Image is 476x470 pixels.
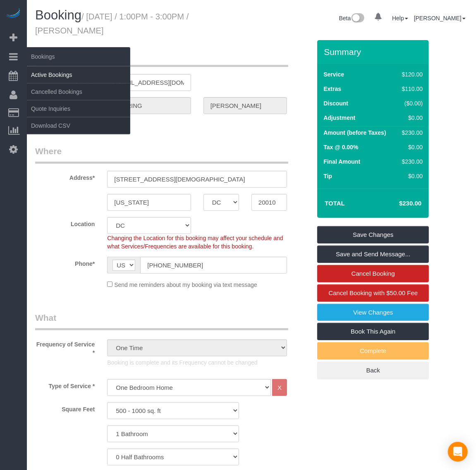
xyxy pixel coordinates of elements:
[399,157,423,166] div: $230.00
[323,143,358,151] label: Tax @ 0.00%
[399,70,423,79] div: $120.00
[35,12,189,35] small: / [DATE] / 1:00PM - 3:00PM / [PERSON_NAME]
[323,114,355,122] label: Adjustment
[399,114,423,122] div: $0.00
[29,379,101,390] label: Type of Service *
[317,323,429,340] a: Book This Again
[392,15,408,21] a: Help
[323,172,332,180] label: Tip
[107,235,283,250] span: Changing the Location for this booking may affect your schedule and what Services/Frequencies are...
[323,129,386,137] label: Amount (before Taxes)
[317,265,429,282] a: Cancel Booking
[399,85,423,93] div: $110.00
[35,8,81,22] span: Booking
[323,99,348,107] label: Discount
[317,304,429,321] a: View Changes
[29,337,101,357] label: Frequency of Service *
[5,8,22,20] img: Automaid Logo
[29,257,101,268] label: Phone*
[27,47,130,66] span: Bookings
[107,74,191,91] input: Email*
[323,85,341,93] label: Extras
[324,47,425,57] h3: Summary
[251,194,287,211] input: Zip Code*
[325,200,345,207] strong: Total
[29,402,101,413] label: Square Feet
[317,284,429,302] a: Cancel Booking with $50.00 Fee
[35,145,288,164] legend: Where
[35,312,288,330] legend: What
[339,15,365,21] a: Beta
[114,282,257,288] span: Send me reminders about my booking via text message
[414,15,466,21] a: [PERSON_NAME]
[107,358,287,367] p: Booking is complete and its Frequency cannot be changed
[107,194,191,211] input: City*
[448,442,468,462] div: Open Intercom Messenger
[27,100,130,117] a: Quote Inquiries
[27,67,130,83] a: Active Bookings
[323,70,344,79] label: Service
[29,217,101,228] label: Location
[351,13,364,24] img: New interface
[399,172,423,180] div: $0.00
[317,246,429,263] a: Save and Send Message...
[317,226,429,243] a: Save Changes
[203,97,287,114] input: Last Name*
[399,143,423,151] div: $0.00
[35,48,288,67] legend: Who
[27,117,130,134] a: Download CSV
[140,257,287,274] input: Phone*
[323,157,360,166] label: Final Amount
[317,362,429,379] a: Back
[374,200,421,207] h4: $230.00
[399,99,423,107] div: ($0.00)
[328,289,418,296] span: Cancel Booking with $50.00 Fee
[27,66,130,134] ul: Bookings
[399,129,423,137] div: $230.00
[29,171,101,182] label: Address*
[27,84,130,100] a: Cancelled Bookings
[107,97,191,114] input: First Name*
